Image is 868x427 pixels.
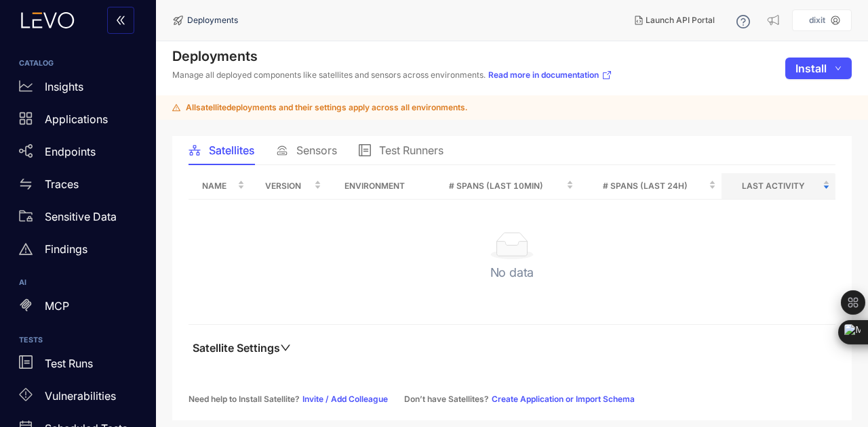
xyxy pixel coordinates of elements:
span: Deployments [187,16,238,25]
button: Satellite Settingsdown [189,341,295,355]
p: Insights [45,81,83,93]
span: Sensors [296,144,337,156]
span: Satellites [209,144,254,156]
div: No data [490,265,534,281]
span: down [835,65,842,72]
span: Name [194,179,235,194]
span: Need help to Install Satellite? [189,395,300,404]
button: Installdown [785,58,852,79]
h6: AI [19,279,137,287]
a: Traces [8,171,148,203]
span: Launch API Portal [646,16,715,25]
p: Findings [45,243,87,255]
span: Don’t have Satellites? [404,395,489,404]
p: Traces [45,178,79,190]
a: Test Runs [8,350,148,382]
span: Test Runners [379,144,443,156]
span: warning [19,242,33,256]
a: Endpoints [8,138,148,171]
p: MCP [45,300,69,312]
p: Applications [45,113,108,125]
p: Test Runs [45,357,93,369]
th: # Spans (last 10min) [423,173,579,200]
h6: TESTS [19,336,137,344]
th: Version [250,173,328,200]
span: swap [19,177,33,191]
p: Sensitive Data [45,210,117,223]
span: Version [256,179,312,194]
span: Last Activity [727,179,820,194]
button: Launch API Portal [624,9,726,31]
span: # Spans (last 10min) [429,179,564,194]
p: Vulnerabilities [45,390,116,402]
span: # Spans (last 24h) [585,179,707,194]
th: Environment [327,173,423,200]
p: Endpoints [45,145,96,158]
a: Vulnerabilities [8,382,148,415]
button: double-left [107,7,134,34]
a: MCP [8,293,148,325]
span: double-left [115,15,126,27]
h4: Deployments [172,48,612,64]
a: Sensitive Data [8,203,148,235]
a: Insights [8,73,148,106]
span: Install [795,62,827,74]
p: Manage all deployed components like satellites and sensors across environments. [172,70,612,81]
span: All satellite deployments and their settings apply across all environments. [186,103,467,112]
h6: CATALOG [19,60,137,68]
span: warning [172,104,180,112]
p: dixit [809,16,825,25]
a: Invite / Add Colleague [302,395,388,404]
a: Read more in documentation [488,70,612,81]
th: Name [189,173,250,200]
th: # Spans (last 24h) [579,173,722,200]
a: Applications [8,106,148,138]
span: down [280,342,291,353]
a: Create Application or Import Schema [492,395,635,404]
a: Findings [8,235,148,268]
